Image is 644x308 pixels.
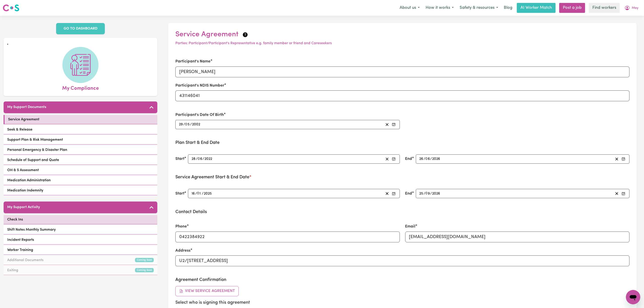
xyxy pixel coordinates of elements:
[196,157,198,161] span: /
[424,192,426,196] span: /
[426,192,428,195] span: 0
[7,217,23,222] span: Check Ins
[4,166,157,175] a: OH & S Assessment
[4,115,157,124] a: Service Agreement
[4,186,157,195] a: Medication Indemnity
[7,105,46,109] h5: My Support Documents
[4,125,157,134] a: Seek & Release
[191,156,196,162] input: --
[424,157,426,161] span: /
[7,205,40,209] h5: My Support Activity
[7,268,18,273] span: Exiting
[426,191,430,197] input: --
[4,266,157,275] a: ExitingComing Soon
[4,246,157,255] a: Worker Training
[397,3,423,13] button: About us
[4,176,157,185] a: Medication Administration
[4,256,157,265] a: Additional DocumentsComing Soon
[632,6,638,11] span: May
[517,3,556,13] a: AI Worker Match
[4,225,157,234] a: Shift Notes Monthly Summary
[7,237,34,243] span: Incident Reports
[589,3,620,13] a: Find workers
[175,140,630,145] h3: Plan Start & End Date
[62,83,99,92] span: My Compliance
[175,209,630,215] h3: Contact Details
[3,3,19,13] a: Careseekers logo
[430,192,432,196] span: /
[192,122,201,128] input: ----
[175,224,187,230] label: Phone
[175,175,630,180] h3: Service Agreement Start & End Date
[175,156,184,162] label: Start
[7,47,154,92] a: My Compliance
[4,202,157,213] button: My Support Activity
[175,30,630,39] h2: Service Agreement
[4,145,157,155] a: Personal Emergency & Disaster Plan
[7,257,44,263] span: Additional Documents
[432,156,441,162] input: ----
[195,192,197,196] span: /
[7,168,39,173] span: OH & S Assessment
[175,41,630,46] p: Parties: Participant/Participant's Representative e.g. family member or friend and Careseekers
[7,127,32,132] span: Seek & Release
[8,117,39,122] span: Service Agreement
[175,83,224,89] label: Participant's NDIS Number
[7,188,43,193] span: Medication Indemnity
[426,156,430,162] input: --
[7,247,33,253] span: Worker Training
[457,3,501,13] button: Safety & resources
[626,290,640,304] iframe: Button to launch messaging window, conversation in progress
[135,258,154,262] small: Coming Soon
[419,191,424,197] input: --
[175,112,224,118] label: Participant's Date Of Birth
[190,122,192,126] span: /
[430,157,432,161] span: /
[135,268,154,272] small: Coming Soon
[204,156,213,162] input: ----
[56,23,105,34] a: GO TO DASHBOARD
[4,135,157,145] a: Support Plan & Risk Management
[419,156,424,162] input: --
[198,157,200,161] span: 0
[191,191,195,197] input: --
[7,137,63,143] span: Support Plan & Risk Management
[7,178,51,183] span: Medication Administration
[204,191,212,197] input: ----
[423,3,457,13] button: How it works
[559,3,585,13] a: Post a job
[185,123,187,126] span: 0
[179,122,183,128] input: --
[405,224,416,230] label: Email
[202,192,204,196] span: /
[4,235,157,245] a: Incident Reports
[175,248,190,254] label: Address
[197,191,202,197] input: --
[405,156,412,162] label: End
[198,156,203,162] input: --
[4,101,157,113] button: My Support Documents
[175,59,211,64] label: Participant's Name
[175,300,630,305] h5: Select who is signing this agreement
[202,157,204,161] span: /
[7,157,59,163] span: Schedule of Support and Quote
[197,192,199,195] span: 0
[3,4,19,12] img: Careseekers logo
[501,3,515,13] a: Blog
[175,286,239,296] button: View Service Agreement
[432,191,441,197] input: ----
[175,191,184,197] label: Start
[186,122,190,128] input: --
[4,215,157,224] a: Check Ins
[405,191,412,197] label: End
[4,156,157,165] a: Schedule of Support and Quote
[7,147,67,153] span: Personal Emergency & Disaster Plan
[183,122,185,126] span: /
[175,277,630,283] h3: Agreement Confirmation
[7,227,56,232] span: Shift Notes Monthly Summary
[426,157,428,161] span: 0
[622,3,641,13] button: My Account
